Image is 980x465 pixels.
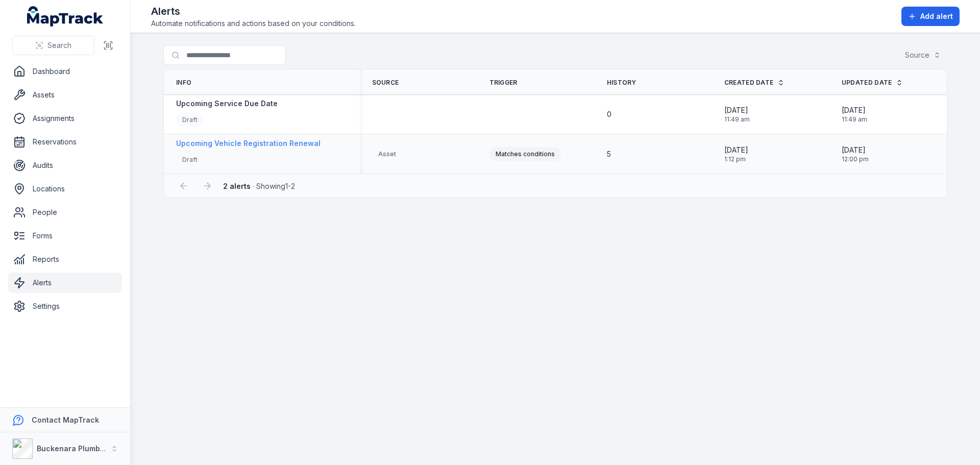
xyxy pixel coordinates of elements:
[607,109,611,119] span: 0
[724,145,748,155] span: [DATE]
[8,85,122,105] a: Assets
[176,113,204,127] div: Draft
[489,147,561,161] div: Matches conditions
[842,105,867,115] span: [DATE]
[176,79,191,87] span: Info
[372,79,399,87] span: Source
[176,138,321,149] strong: Upcoming Vehicle Registration Renewal
[176,138,321,169] a: Upcoming Vehicle Registration RenewalDraft
[724,145,748,163] time: 6/27/2025, 1:12:29 PM
[8,202,122,223] a: People
[151,18,356,29] span: Automate notifications and actions based on your conditions.
[32,415,99,424] strong: Contact MapTrack
[8,296,122,316] a: Settings
[223,182,251,190] strong: 2 alerts
[724,115,750,124] span: 11:49 am
[176,99,278,109] strong: Upcoming Service Due Date
[8,249,122,270] a: Reports
[898,45,947,65] button: Source
[8,108,122,129] a: Assignments
[724,79,785,87] a: Created Date
[607,79,636,87] span: History
[12,36,94,55] button: Search
[176,153,204,167] div: Draft
[8,61,122,82] a: Dashboard
[27,6,104,27] a: MapTrack
[842,79,892,87] span: Updated Date
[8,179,122,199] a: Locations
[372,147,402,161] div: Asset
[8,155,122,176] a: Audits
[842,145,869,163] time: 9/8/2025, 12:00:14 PM
[920,11,953,21] span: Add alert
[8,226,122,246] a: Forms
[8,273,122,293] a: Alerts
[842,155,869,163] span: 12:00 pm
[223,182,295,190] span: · Showing 1 - 2
[724,105,750,115] span: [DATE]
[842,145,869,155] span: [DATE]
[724,155,748,163] span: 1:12 pm
[37,444,171,453] strong: Buckenara Plumbing Gas & Electrical
[8,132,122,152] a: Reservations
[151,4,356,18] h2: Alerts
[489,79,518,87] span: Trigger
[607,149,611,159] span: 5
[176,99,278,130] a: Upcoming Service Due DateDraft
[901,7,960,26] button: Add alert
[842,115,867,124] span: 11:49 am
[842,105,867,124] time: 9/8/2025, 11:49:54 AM
[724,105,750,124] time: 9/8/2025, 11:49:54 AM
[47,40,71,51] span: Search
[724,79,774,87] span: Created Date
[842,79,903,87] a: Updated Date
